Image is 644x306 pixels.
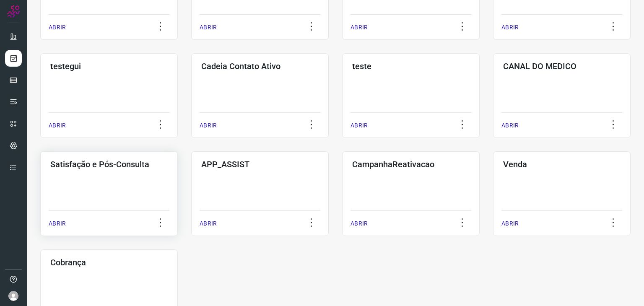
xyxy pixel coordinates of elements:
[200,219,217,228] p: ABRIR
[351,219,368,228] p: ABRIR
[49,121,66,130] p: ABRIR
[501,219,519,228] p: ABRIR
[503,61,621,71] h3: CANAL DO MEDICO
[352,61,470,71] h3: teste
[351,121,368,130] p: ABRIR
[200,121,217,130] p: ABRIR
[201,159,319,169] h3: APP_ASSIST
[501,121,519,130] p: ABRIR
[201,61,319,71] h3: Cadeia Contato Ativo
[8,291,18,301] img: avatar-user-boy.jpg
[50,159,168,169] h3: Satisfação e Pós-Consulta
[200,23,217,32] p: ABRIR
[352,159,470,169] h3: CampanhaReativacao
[49,23,66,32] p: ABRIR
[49,219,66,228] p: ABRIR
[50,61,168,71] h3: testegui
[501,23,519,32] p: ABRIR
[351,23,368,32] p: ABRIR
[50,257,168,267] h3: Cobrança
[7,5,20,18] img: Logo
[503,159,621,169] h3: Venda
